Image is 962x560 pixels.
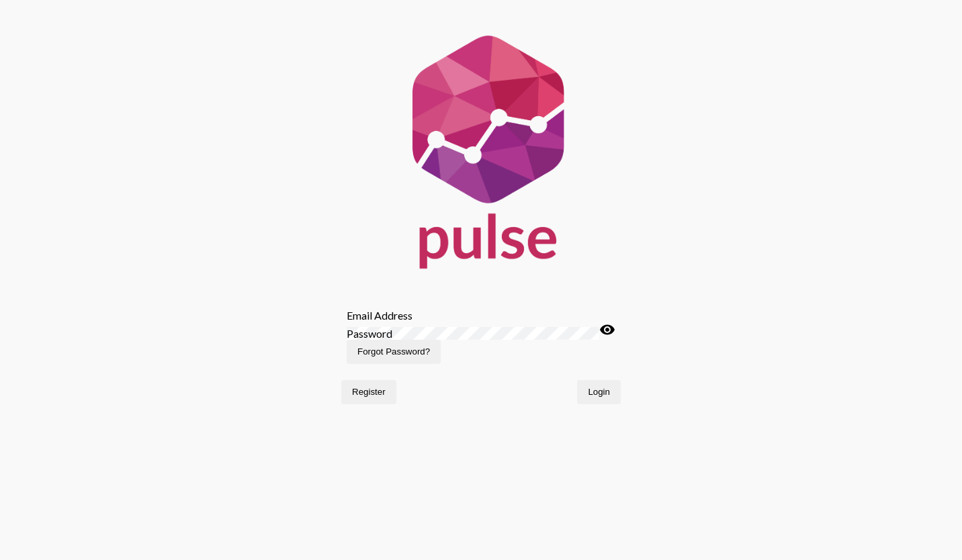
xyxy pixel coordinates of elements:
[588,387,610,397] span: Login
[357,346,430,357] span: Forgot Password?
[577,380,621,404] button: Login
[347,340,441,364] button: Forgot Password?
[599,322,615,338] mat-icon: visibility
[341,380,396,404] button: Register
[352,387,386,397] span: Register
[336,28,626,282] img: Pulse For Good Logo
